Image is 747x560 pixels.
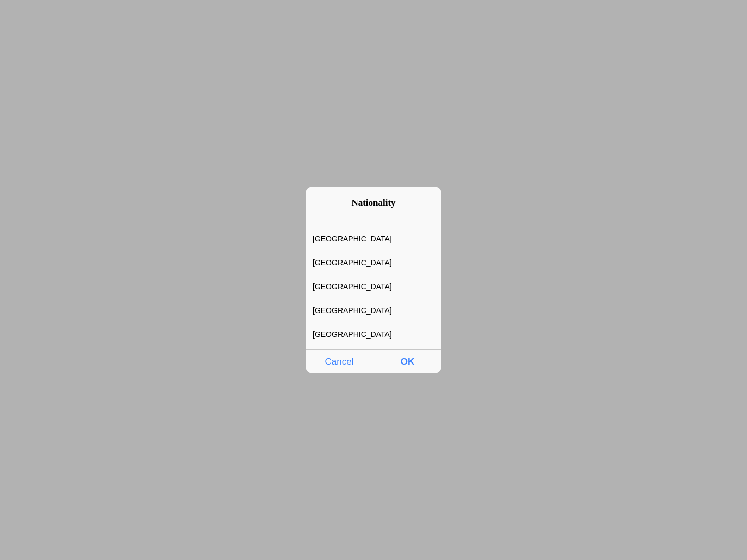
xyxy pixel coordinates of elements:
div: [GEOGRAPHIC_DATA] [306,323,425,346]
div: [GEOGRAPHIC_DATA] [306,227,425,250]
span: Cancel [309,351,370,373]
h2: Nationality [314,198,433,208]
div: [GEOGRAPHIC_DATA] [306,251,425,274]
div: [GEOGRAPHIC_DATA] [306,299,425,322]
button: OK [373,349,441,373]
div: [GEOGRAPHIC_DATA] [306,275,425,298]
span: OK [377,351,438,373]
button: Cancel [306,349,373,373]
div: [GEOGRAPHIC_DATA] [306,347,425,370]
